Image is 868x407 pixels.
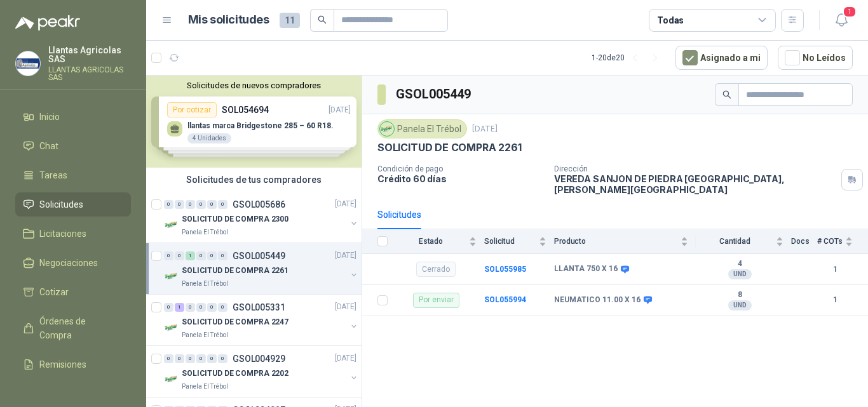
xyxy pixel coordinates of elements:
p: [DATE] [335,302,356,314]
div: 0 [186,354,195,363]
div: UND [728,269,752,279]
p: Panela El Trébol [182,382,228,392]
div: 0 [164,303,173,312]
p: SOLICITUD DE COMPRA 2300 [182,214,288,226]
p: [DATE] [335,353,356,365]
th: Solicitud [484,229,554,254]
p: Crédito 60 días [377,173,544,184]
img: Company Logo [164,320,179,335]
div: Todas [657,13,684,27]
div: 0 [186,200,195,209]
div: 0 [196,303,206,312]
div: 0 [207,354,217,363]
span: search [722,90,731,99]
img: Company Logo [164,217,179,232]
div: 1 [186,251,195,260]
div: Solicitudes de tus compradores [146,168,362,192]
span: Estado [395,237,466,246]
span: Licitaciones [39,227,86,241]
span: Producto [554,237,678,246]
div: 0 [164,354,173,363]
p: GSOL005686 [233,200,285,209]
p: GSOL005331 [233,303,285,312]
p: GSOL005449 [233,251,285,260]
th: Estado [395,229,484,254]
div: 0 [175,200,184,209]
button: Asignado a mi [675,46,768,70]
div: Cerrado [416,262,456,277]
button: No Leídos [778,46,853,70]
p: VEREDA SANJON DE PIEDRA [GEOGRAPHIC_DATA] , [PERSON_NAME][GEOGRAPHIC_DATA] [554,173,836,195]
span: 11 [280,13,300,28]
span: Tareas [39,168,67,182]
div: Solicitudes de nuevos compradoresPor cotizarSOL054694[DATE] llantas marca Bridgestone 285 – 60 R1... [146,76,362,168]
div: 0 [186,303,195,312]
span: Órdenes de Compra [39,314,119,342]
p: Condición de pago [377,164,544,173]
p: SOLICITUD DE COMPRA 2261 [377,141,522,154]
p: SOLICITUD DE COMPRA 2247 [182,317,288,329]
div: UND [728,300,752,310]
b: 4 [696,259,783,269]
p: [DATE] [335,199,356,211]
div: 1 [175,303,184,312]
div: 0 [218,303,227,312]
a: Inicio [15,105,131,129]
span: Chat [39,139,58,153]
a: 0 0 1 0 0 0 GSOL005449[DATE] Company LogoSOLICITUD DE COMPRA 2261Panela El Trébol [164,248,359,289]
a: Cotizar [15,280,131,304]
h1: Mis solicitudes [188,11,269,29]
div: 0 [207,200,217,209]
p: GSOL004929 [233,354,285,363]
a: Negociaciones [15,251,131,275]
button: Solicitudes de nuevos compradores [151,81,356,90]
a: Solicitudes [15,192,131,217]
div: 0 [196,200,206,209]
b: 8 [696,290,783,300]
th: # COTs [817,229,868,254]
span: 1 [843,6,857,18]
div: 0 [164,251,173,260]
a: SOL055985 [484,265,526,274]
div: Panela El Trébol [377,119,467,138]
span: Solicitud [484,237,536,246]
div: 0 [207,303,217,312]
b: 1 [817,264,853,276]
b: NEUMATICO 11.00 X 16 [554,295,641,305]
a: 0 0 0 0 0 0 GSOL005686[DATE] Company LogoSOLICITUD DE COMPRA 2300Panela El Trébol [164,197,359,237]
div: Por enviar [413,293,459,308]
span: Solicitudes [39,197,83,211]
img: Company Logo [164,269,179,284]
img: Company Logo [164,371,179,387]
a: Licitaciones [15,222,131,246]
th: Docs [791,229,817,254]
p: Panela El Trébol [182,227,228,237]
span: Cotizar [39,285,69,299]
div: 0 [196,354,206,363]
img: Company Logo [16,51,40,76]
p: SOLICITUD DE COMPRA 2261 [182,265,288,277]
p: [DATE] [335,250,356,262]
h3: GSOL005449 [396,84,473,104]
div: 0 [218,251,227,260]
p: Llantas Agricolas SAS [48,46,131,63]
p: SOLICITUD DE COMPRA 2202 [182,368,288,380]
div: 0 [175,354,184,363]
a: 0 0 0 0 0 0 GSOL004929[DATE] Company LogoSOLICITUD DE COMPRA 2202Panela El Trébol [164,351,359,392]
div: 0 [175,251,184,260]
div: 0 [218,354,227,363]
a: SOL055994 [484,295,526,304]
img: Company Logo [380,122,394,136]
span: # COTs [817,237,843,246]
span: Cantidad [696,237,773,246]
th: Producto [554,229,696,254]
b: LLANTA 750 X 16 [554,264,618,274]
p: Panela El Trébol [182,279,228,289]
img: Logo peakr [15,15,80,30]
div: 0 [218,200,227,209]
a: Chat [15,134,131,158]
a: Órdenes de Compra [15,309,131,347]
button: 1 [830,9,853,32]
p: LLANTAS AGRICOLAS SAS [48,66,131,81]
